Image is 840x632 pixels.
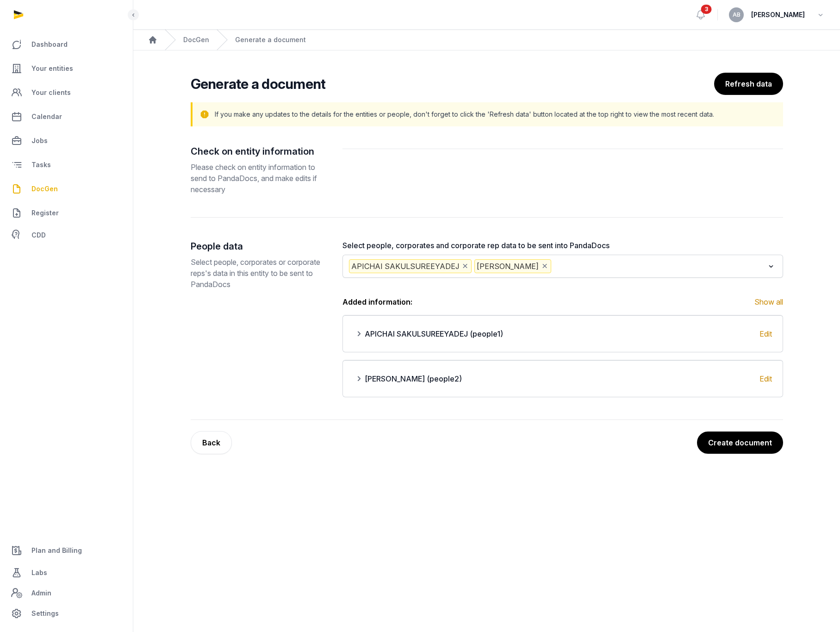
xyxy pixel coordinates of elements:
[729,7,744,22] button: AB
[191,162,328,195] p: Please check on entity information to send to PandaDocs, and make edits if necessary
[31,87,71,98] span: Your clients
[461,260,469,273] button: Deselect APICHAI SAKULSUREEYADEJ
[191,431,232,454] button: Back
[342,296,783,307] li: Added information:
[235,35,306,44] div: Generate a document
[7,106,125,128] a: Calendar
[133,30,840,50] nav: Breadcrumb
[191,75,326,92] h2: Generate a document
[183,35,209,44] a: DocGen
[7,202,125,224] a: Register
[31,588,51,599] span: Admin
[7,584,125,602] a: Admin
[31,230,46,241] span: CDD
[31,207,59,219] span: Register
[7,539,125,562] a: Plan and Billing
[7,178,125,200] a: DocGen
[31,111,62,122] span: Calendar
[759,329,772,338] a: Edit
[31,63,73,74] span: Your entities
[7,602,125,625] a: Settings
[759,374,772,383] a: Edit
[7,81,125,104] a: Your clients
[191,145,328,158] h2: Check on entity information
[751,9,805,20] span: [PERSON_NAME]
[31,567,47,578] span: Labs
[365,328,503,339] span: APICHAI SAKULSUREEYADEJ (people1)
[754,296,783,307] div: Show all
[342,240,783,251] label: Select people, corporates and corporate rep data to be sent into PandaDocs
[347,257,778,275] div: Search for option
[215,110,714,119] p: If you make any updates to the details for the entities or people, don't forget to click the 'Ref...
[191,240,328,253] h2: People data
[474,259,551,273] span: [PERSON_NAME]
[7,154,125,176] a: Tasks
[733,12,740,18] span: AB
[714,73,783,95] button: Refresh data
[697,432,783,454] button: Create document
[7,33,125,56] a: Dashboard
[541,260,549,273] button: Deselect ONG PENG TSIN
[31,159,51,170] span: Tasks
[191,257,328,290] p: Select people, corporates or corporate reps's data in this entity to be sent to PandaDocs
[7,57,125,80] a: Your entities
[7,562,125,584] a: Labs
[7,130,125,152] a: Jobs
[31,39,68,50] span: Dashboard
[31,608,59,619] span: Settings
[701,5,712,14] span: 3
[349,259,472,273] span: APICHAI SAKULSUREEYADEJ
[553,259,764,273] input: Search for option
[7,226,125,244] a: CDD
[31,545,82,556] span: Plan and Billing
[31,135,48,146] span: Jobs
[31,183,58,194] span: DocGen
[365,373,462,384] span: [PERSON_NAME] (people2)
